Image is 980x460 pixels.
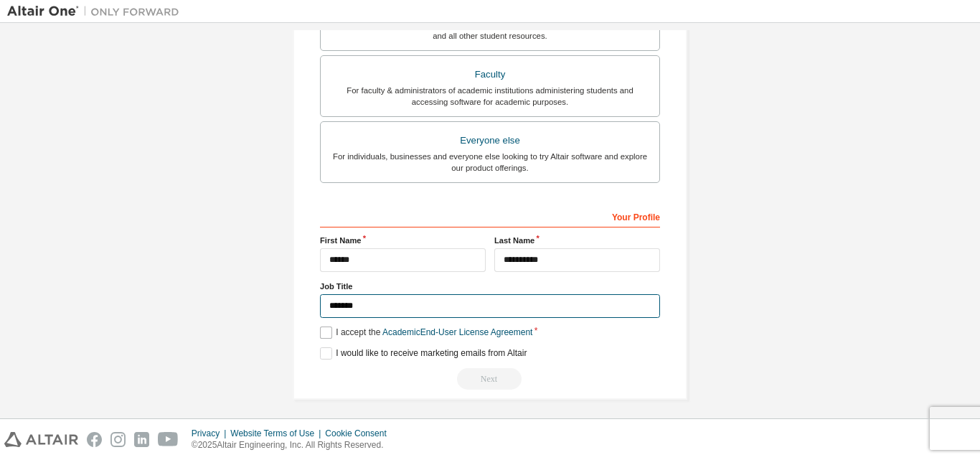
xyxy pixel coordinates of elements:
[320,235,486,246] label: First Name
[192,428,230,439] div: Privacy
[158,432,179,447] img: youtube.svg
[320,368,660,390] div: Read and acccept EULA to continue
[134,432,149,447] img: linkedin.svg
[329,131,651,151] div: Everyone else
[192,439,395,451] p: © 2025 Altair Engineering, Inc. All Rights Reserved.
[230,428,325,439] div: Website Terms of Use
[320,327,532,339] label: I accept the
[7,4,187,19] img: Altair One
[329,19,651,42] div: For currently enrolled students looking to access the free Altair Student Edition bundle and all ...
[329,85,651,108] div: For faculty & administrators of academic institutions administering students and accessing softwa...
[320,281,660,292] label: Job Title
[4,432,78,447] img: altair_logo.svg
[325,428,395,439] div: Cookie Consent
[329,65,651,85] div: Faculty
[329,151,651,174] div: For individuals, businesses and everyone else looking to try Altair software and explore our prod...
[87,432,102,447] img: facebook.svg
[320,347,527,360] label: I would like to receive marketing emails from Altair
[382,327,532,337] a: Academic End-User License Agreement
[320,205,660,227] div: Your Profile
[110,432,126,447] img: instagram.svg
[494,235,660,246] label: Last Name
